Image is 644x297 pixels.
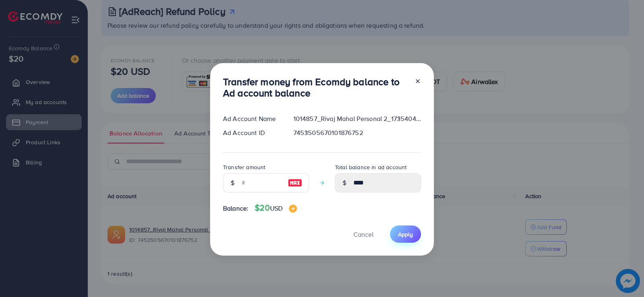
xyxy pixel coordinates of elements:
[398,230,413,238] span: Apply
[223,76,408,99] h3: Transfer money from Ecomdy balance to Ad account balance
[289,205,297,213] img: image
[223,204,248,213] span: Balance:
[217,114,287,123] div: Ad Account Name
[270,204,283,213] span: USD
[390,225,421,243] button: Apply
[288,178,302,188] img: image
[287,114,427,123] div: 1014857_Rivaj Mahal Personal 2_1735404529188
[353,230,374,239] span: Cancel
[287,128,427,137] div: 7453505670101876752
[217,128,287,137] div: Ad Account ID
[255,203,297,213] h4: $20
[223,163,265,171] label: Transfer amount
[343,225,384,243] button: Cancel
[335,163,407,171] label: Total balance in ad account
